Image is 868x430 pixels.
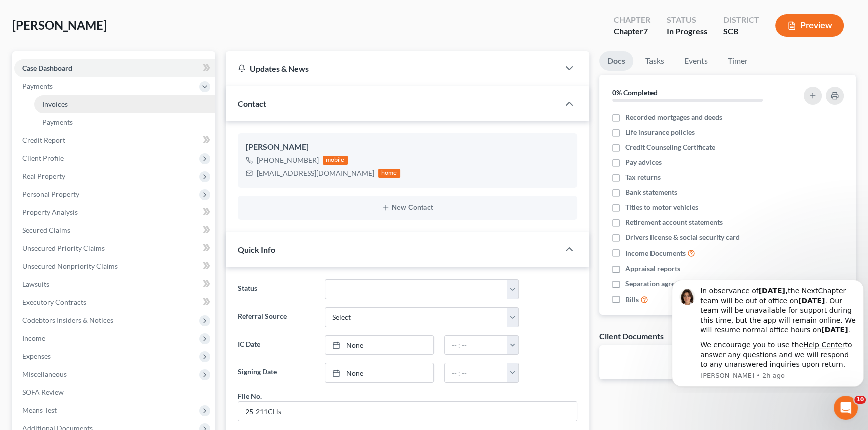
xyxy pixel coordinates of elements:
span: Contact [238,99,266,108]
a: Unsecured Nonpriority Claims [14,257,215,275]
iframe: Intercom live chat [834,396,858,420]
span: Quick Info [238,245,275,254]
span: Case Dashboard [22,64,72,72]
a: Unsecured Priority Claims [14,239,215,257]
span: Pay advices [625,157,662,167]
a: Property Analysis [14,203,215,221]
span: Separation agreements or decrees of divorces [625,279,767,289]
span: Income [22,334,45,342]
label: Status [233,279,320,299]
div: District [723,14,759,26]
span: Appraisal reports [625,264,680,274]
span: Recorded mortgages and deeds [625,112,722,122]
button: New Contact [246,204,569,212]
span: SOFA Review [22,388,64,396]
div: Chapter [614,26,650,37]
a: Credit Report [14,131,215,149]
span: Codebtors Insiders & Notices [22,316,113,324]
div: Updates & News [238,63,547,74]
span: Client Profile [22,154,64,162]
a: Executory Contracts [14,293,215,311]
a: Events [676,51,716,71]
a: SOFA Review [14,383,215,401]
span: Secured Claims [22,226,70,234]
div: [PERSON_NAME] [246,141,569,153]
a: Secured Claims [14,221,215,239]
span: Tax returns [625,172,661,182]
span: Payments [22,82,53,90]
span: Property Analysis [22,208,78,216]
div: home [378,169,400,178]
p: No client documents yet. [607,353,848,363]
span: Retirement account statements [625,217,723,227]
span: Unsecured Priority Claims [22,244,105,252]
span: Expenses [22,352,51,360]
div: Chapter [614,14,650,26]
iframe: Intercom notifications message [668,261,868,393]
div: mobile [323,156,348,165]
a: Invoices [34,95,215,113]
label: Signing Date [233,363,320,383]
input: -- : -- [445,363,508,382]
input: -- [238,402,577,421]
a: Docs [599,51,633,71]
a: Case Dashboard [14,59,215,77]
span: Income Documents [625,248,686,258]
span: Life insurance policies [625,127,695,137]
span: Credit Report [22,136,65,144]
strong: 0% Completed [612,88,658,97]
span: Real Property [22,172,65,180]
a: None [325,336,433,355]
span: Credit Counseling Certificate [625,142,715,152]
div: Status [667,14,707,26]
span: Lawsuits [22,280,49,288]
a: Lawsuits [14,275,215,293]
span: Payments [42,118,73,126]
button: Preview [775,14,844,37]
div: Client Documents [599,331,664,341]
div: SCB [723,26,759,37]
span: Bills [625,295,639,305]
div: [PHONE_NUMBER] [257,155,319,165]
span: Miscellaneous [22,370,67,378]
span: Invoices [42,100,68,108]
span: Unsecured Nonpriority Claims [22,262,118,270]
a: Payments [34,113,215,131]
label: Referral Source [233,307,320,327]
span: Means Test [22,406,57,414]
span: 10 [854,396,866,404]
span: Drivers license & social security card [625,232,740,242]
a: Tasks [637,51,672,71]
a: None [325,363,433,382]
span: Executory Contracts [22,298,86,306]
span: [PERSON_NAME] [12,18,107,32]
span: 7 [643,26,648,36]
input: -- : -- [445,336,508,355]
span: Titles to motor vehicles [625,202,698,212]
div: [EMAIL_ADDRESS][DOMAIN_NAME] [257,168,374,178]
span: Personal Property [22,190,79,198]
a: Timer [720,51,756,71]
span: Bank statements [625,187,677,197]
div: In Progress [667,26,707,37]
label: IC Date [233,335,320,355]
div: File No. [238,391,262,401]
